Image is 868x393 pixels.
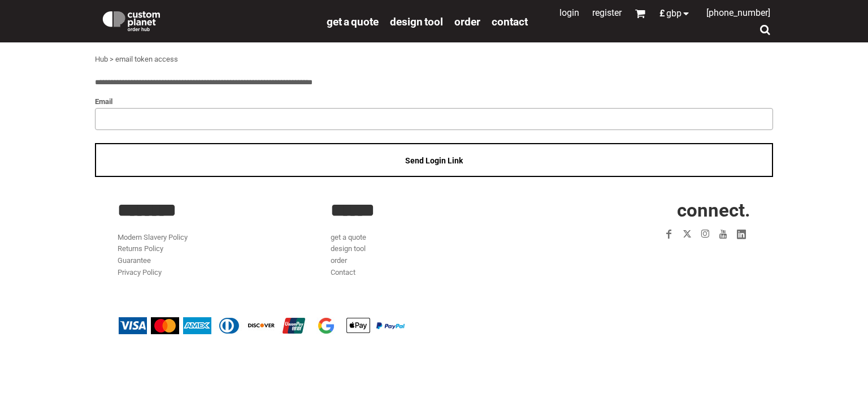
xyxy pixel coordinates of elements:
[559,7,579,18] a: Login
[280,317,308,334] img: China UnionPay
[390,15,443,28] a: design tool
[215,317,244,334] img: Diners Club
[95,3,321,37] a: Custom Planet
[405,156,463,165] span: Send Login Link
[544,201,750,219] h2: CONNECT.
[110,54,114,66] div: >
[492,15,528,28] a: Contact
[118,268,162,277] a: Privacy Policy
[666,9,682,18] span: GBP
[376,322,405,329] img: PayPal
[706,7,770,18] span: [PHONE_NUMBER]
[659,9,666,18] span: £
[594,250,750,264] iframe: Customer reviews powered by Trustpilot
[101,8,162,31] img: Custom Planet
[592,7,622,18] a: Register
[390,15,443,28] span: design tool
[312,317,340,334] img: Google Pay
[151,317,179,334] img: Mastercard
[183,317,211,334] img: American Express
[248,317,276,334] img: Discover
[327,15,379,28] a: get a quote
[331,268,355,277] a: Contact
[492,15,528,28] span: Contact
[115,54,178,66] div: email token access
[118,244,163,253] a: Returns Policy
[454,15,480,28] span: order
[118,256,151,265] a: Guarantee
[331,233,366,241] a: get a quote
[331,256,347,265] a: order
[118,233,188,241] a: Modern Slavery Policy
[454,15,480,28] a: order
[119,317,147,334] img: Visa
[331,244,366,253] a: design tool
[344,317,372,334] img: Apple Pay
[95,55,108,63] a: Hub
[327,15,379,28] span: get a quote
[95,95,773,108] label: Email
